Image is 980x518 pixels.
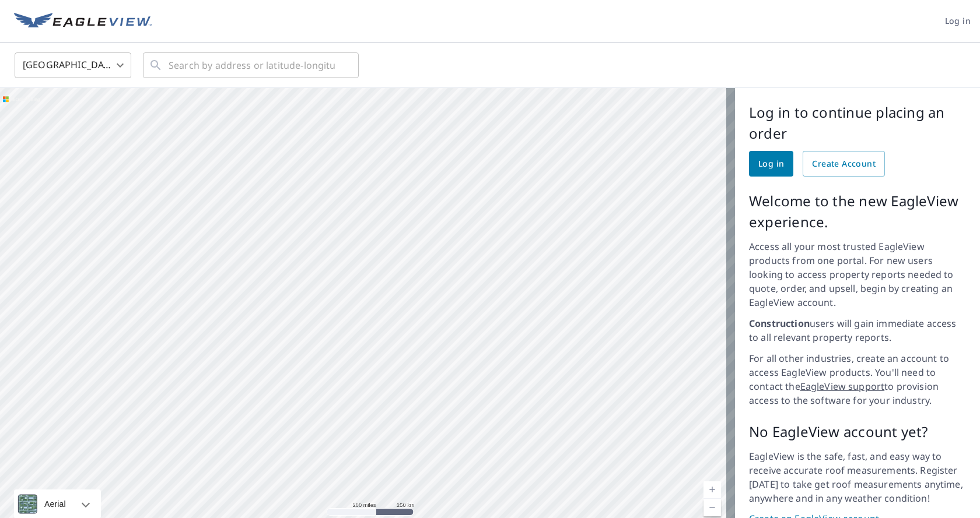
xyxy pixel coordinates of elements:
a: Log in [749,151,793,177]
p: For all other industries, create an account to access EagleView products. You'll need to contact ... [749,351,966,407]
span: Log in [758,157,784,171]
input: Search by address or latitude-longitude [169,49,335,82]
a: Create Account [803,151,885,177]
strong: Construction [749,317,810,330]
p: No EagleView account yet? [749,421,966,442]
span: Log in [945,14,971,29]
span: Create Account [812,157,876,171]
a: EagleView support [800,380,885,393]
p: Access all your most trusted EagleView products from one portal. For new users looking to access ... [749,239,966,309]
a: Current Level 5, Zoom In [703,481,721,499]
p: Welcome to the new EagleView experience. [749,191,966,232]
p: users will gain immediate access to all relevant property reports. [749,316,966,344]
a: Current Level 5, Zoom Out [703,499,721,516]
div: [GEOGRAPHIC_DATA] [15,49,131,82]
img: EV Logo [14,13,152,30]
p: EagleView is the safe, fast, and easy way to receive accurate roof measurements. Register [DATE] ... [749,449,966,505]
p: Log in to continue placing an order [749,102,966,144]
